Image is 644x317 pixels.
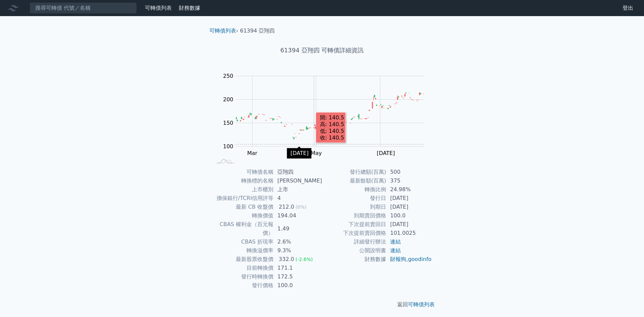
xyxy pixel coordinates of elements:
[223,96,233,103] tspan: 200
[212,237,273,246] td: CBAS 折現率
[240,27,275,35] li: 61394 亞翔四
[220,73,434,170] g: Chart
[212,176,273,185] td: 轉換標的名稱
[277,255,296,264] div: 332.0
[212,246,273,255] td: 轉換溢價率
[390,256,406,262] a: 財報狗
[179,5,200,11] a: 財務數據
[322,185,386,194] td: 轉換比例
[322,194,386,203] td: 發行日
[386,229,432,237] td: 101.0025
[212,203,273,211] td: 最新 CB 收盤價
[223,120,233,126] tspan: 150
[204,301,440,309] p: 返回
[30,2,137,14] input: 搜尋可轉債 代號／名稱
[377,150,395,156] tspan: [DATE]
[212,220,273,237] td: CBAS 權利金（百元報價）
[145,5,172,11] a: 可轉債列表
[390,239,401,245] a: 連結
[273,194,322,203] td: 4
[322,246,386,255] td: 公開說明書
[386,168,432,176] td: 500
[311,150,322,156] tspan: May
[273,168,322,176] td: 亞翔四
[322,211,386,220] td: 到期賣回價格
[386,203,432,211] td: [DATE]
[408,256,431,262] a: goodinfo
[212,264,273,272] td: 目前轉換價
[273,176,322,185] td: [PERSON_NAME]
[386,255,432,264] td: ,
[386,176,432,185] td: 375
[273,211,322,220] td: 194.04
[386,211,432,220] td: 100.0
[223,143,233,150] tspan: 100
[322,176,386,185] td: 最新餘額(百萬)
[322,168,386,176] td: 發行總額(百萬)
[273,281,322,290] td: 100.0
[322,203,386,211] td: 到期日
[296,204,307,210] span: (0%)
[296,257,313,262] span: (-2.6%)
[212,272,273,281] td: 發行時轉換價
[273,272,322,281] td: 172.5
[212,281,273,290] td: 發行價格
[322,237,386,246] td: 詳細發行辦法
[209,27,238,35] li: ›
[617,3,639,13] a: 登出
[204,46,440,55] h1: 61394 亞翔四 可轉債詳細資訊
[386,194,432,203] td: [DATE]
[408,301,435,308] a: 可轉債列表
[386,220,432,229] td: [DATE]
[212,255,273,264] td: 最新股票收盤價
[212,185,273,194] td: 上市櫃別
[273,220,322,237] td: 1.49
[212,168,273,176] td: 可轉債名稱
[322,255,386,264] td: 財務數據
[273,264,322,272] td: 171.1
[273,246,322,255] td: 9.3%
[390,247,401,254] a: 連結
[209,28,236,34] a: 可轉債列表
[277,203,296,211] div: 212.0
[322,229,386,237] td: 下次提前賣回價格
[322,220,386,229] td: 下次提前賣回日
[212,211,273,220] td: 轉換價值
[386,185,432,194] td: 24.98%
[273,185,322,194] td: 上市
[223,73,233,79] tspan: 250
[212,194,273,203] td: 擔保銀行/TCRI信用評等
[247,150,258,156] tspan: Mar
[273,237,322,246] td: 2.6%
